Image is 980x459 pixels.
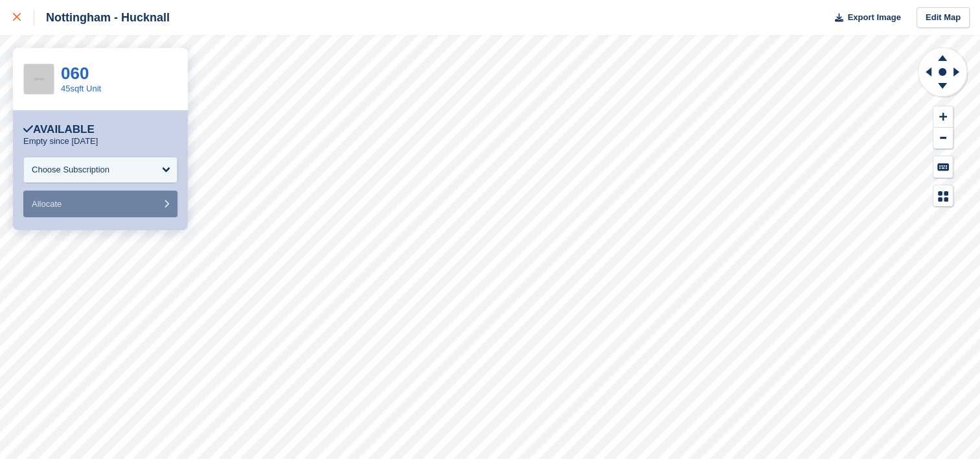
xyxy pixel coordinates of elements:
[933,185,953,207] button: Map Legend
[917,7,970,29] a: Edit Map
[24,64,54,94] img: 256x256-placeholder-a091544baa16b46aadf0b611073c37e8ed6a367829ab441c3b0103e7cf8a5b1b.png
[933,106,953,128] button: Zoom In
[23,123,95,136] div: Available
[933,156,953,178] button: Keyboard Shortcuts
[847,11,900,24] span: Export Image
[34,10,170,25] div: Nottingham - Hucknall
[32,163,109,176] div: Choose Subscription
[933,128,953,149] button: Zoom Out
[23,136,98,147] p: Empty since [DATE]
[32,199,62,209] span: Allocate
[23,191,177,217] button: Allocate
[61,64,89,83] a: 060
[61,84,101,93] a: 45sqft Unit
[827,7,901,29] button: Export Image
